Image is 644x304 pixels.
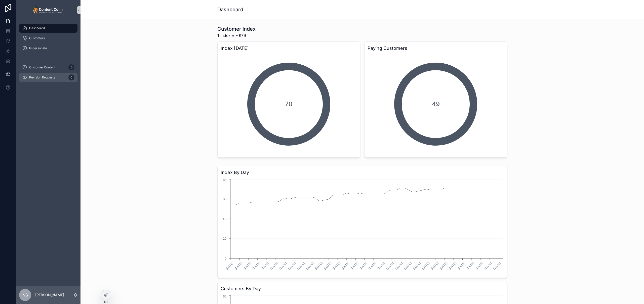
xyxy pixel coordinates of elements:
[223,237,227,240] tspan: 20
[484,261,493,270] text: [DATE]
[68,74,74,80] div: 0
[421,261,430,270] text: [DATE]
[412,261,421,270] text: [DATE]
[314,261,323,270] text: [DATE]
[22,292,28,298] span: NS
[223,197,227,201] tspan: 60
[261,261,270,270] text: [DATE]
[19,34,77,43] a: Customers
[217,25,256,32] h1: Customer Index
[221,45,357,52] h3: Index [DATE]
[432,100,440,108] span: 49
[225,261,234,270] text: [DATE]
[223,294,227,298] tspan: 60
[359,261,368,270] text: [DATE]
[243,261,252,270] text: [DATE]
[225,256,227,260] tspan: 0
[296,261,305,270] text: [DATE]
[29,75,55,79] span: Revision Requests
[448,261,457,270] text: [DATE]
[439,261,448,270] text: [DATE]
[403,261,412,270] text: [DATE]
[221,169,504,176] h3: Index By Day
[377,261,386,270] text: [DATE]
[305,261,314,270] text: [DATE]
[278,261,288,270] text: [DATE]
[234,261,243,270] text: [DATE]
[19,63,77,72] a: Customer Content5
[221,178,504,275] div: chart
[19,73,77,82] a: Revision Requests0
[35,292,64,297] p: [PERSON_NAME]
[29,26,45,30] span: Dashboard
[368,45,504,52] h3: Paying Customers
[217,6,243,13] h1: Dashboard
[475,261,484,270] text: [DATE]
[221,285,504,292] h3: Customers By Day
[493,261,502,270] text: [DATE]
[19,44,77,53] a: Impersonate
[217,32,256,38] span: 1 Index = ~£79
[29,65,55,69] span: Customer Content
[68,64,74,70] div: 5
[285,100,293,108] span: 70
[341,261,350,270] text: [DATE]
[223,178,227,182] tspan: 80
[430,261,439,270] text: [DATE]
[29,46,47,50] span: Impersonate
[252,261,261,270] text: [DATE]
[466,261,475,270] text: [DATE]
[323,261,332,270] text: [DATE]
[385,261,394,270] text: [DATE]
[16,20,80,89] div: scrollable content
[29,36,45,40] span: Customers
[287,261,296,270] text: [DATE]
[33,6,64,14] img: App logo
[350,261,359,270] text: [DATE]
[457,261,466,270] text: [DATE]
[223,217,227,221] tspan: 40
[270,261,279,270] text: [DATE]
[19,24,77,33] a: Dashboard
[394,261,404,270] text: [DATE]
[332,261,341,270] text: [DATE]
[368,261,377,270] text: [DATE]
